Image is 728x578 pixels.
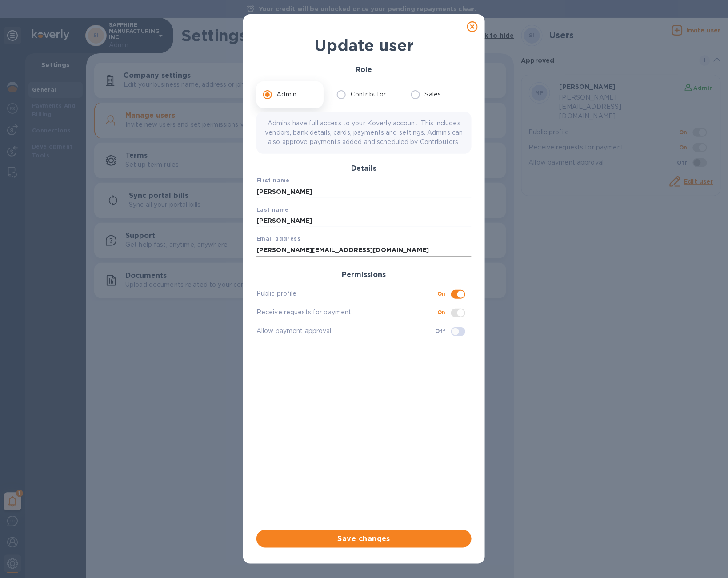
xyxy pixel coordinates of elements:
[436,328,446,334] b: Off
[256,243,472,257] input: Enter email address
[256,177,290,184] b: First name
[256,235,300,242] b: Email address
[264,534,464,544] span: Save changes
[256,81,472,108] div: role
[256,308,437,317] p: Receive requests for payment
[256,326,436,336] p: Allow payment approval
[256,271,472,279] h3: Permissions
[256,530,472,548] button: Save changes
[256,214,472,228] input: Enter last name
[437,309,446,316] b: On
[684,535,728,578] iframe: Chat Widget
[277,90,297,99] p: Admin
[437,290,446,297] b: On
[351,90,386,99] p: Contributor
[425,90,441,99] p: Sales
[315,36,414,55] b: Update user
[256,165,472,173] h3: Details
[264,119,464,147] p: Admins have full access to your Koverly account. This includes vendors, bank details, cards, paym...
[256,206,289,213] b: Last name
[256,185,472,198] input: Enter first name
[256,289,437,298] p: Public profile
[256,66,472,74] h3: Role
